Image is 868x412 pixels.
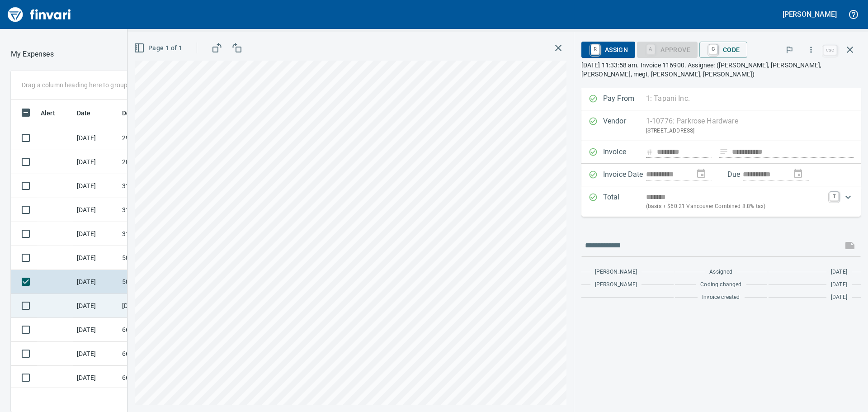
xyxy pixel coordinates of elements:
[73,150,118,174] td: [DATE]
[709,268,732,277] span: Assigned
[589,42,628,57] span: Assign
[646,202,824,211] p: (basis + $60.21 Vancouver Combined 8.8% tax)
[73,222,118,246] td: [DATE]
[118,270,200,294] td: 50.10963.30
[122,108,156,118] span: Description
[118,294,200,318] td: [DATE] Invoice 0019889-IN from Highway Specialties LLC (1-10458)
[73,126,118,150] td: [DATE]
[73,318,118,342] td: [DATE]
[73,270,118,294] td: [DATE]
[122,108,168,118] span: Description
[581,61,861,79] p: [DATE] 11:33:58 am. Invoice 116900. Assignee: ([PERSON_NAME], [PERSON_NAME], [PERSON_NAME], megt,...
[41,108,67,118] span: Alert
[830,192,839,201] a: T
[73,342,118,366] td: [DATE]
[581,42,635,58] button: RAssign
[118,366,200,390] td: 66.128
[780,7,839,21] button: [PERSON_NAME]
[839,235,861,256] span: This records your message into the invoice and notifies anyone mentioned
[823,45,837,55] a: esc
[821,39,861,61] span: Close invoice
[595,280,637,289] span: [PERSON_NAME]
[595,268,637,277] span: [PERSON_NAME]
[831,280,847,289] span: [DATE]
[831,293,847,302] span: [DATE]
[22,81,154,90] p: Drag a column heading here to group the table
[118,150,200,174] td: 20.13226.65
[77,108,91,118] span: Date
[779,40,799,60] button: Flag
[783,9,837,19] h5: [PERSON_NAME]
[118,246,200,270] td: 50.10967.65
[118,174,200,198] td: 31.1169.65
[707,42,740,57] span: Code
[11,49,54,60] p: My Expenses
[831,268,847,277] span: [DATE]
[136,43,182,54] span: Page 1 of 1
[118,318,200,342] td: 66.128
[11,49,54,60] nav: breadcrumb
[700,280,741,289] span: Coding changed
[118,222,200,246] td: 31.1173.65
[73,198,118,222] td: [DATE]
[5,4,73,25] img: Finvari
[118,342,200,366] td: 66.128
[118,198,200,222] td: 31.1176.65
[118,126,200,150] td: 29.1006.65
[702,293,740,302] span: Invoice created
[73,174,118,198] td: [DATE]
[591,44,599,54] a: R
[41,108,55,118] span: Alert
[73,246,118,270] td: [DATE]
[77,108,103,118] span: Date
[709,44,717,54] a: C
[637,45,698,53] div: Coding Required
[73,366,118,390] td: [DATE]
[73,294,118,318] td: [DATE]
[603,192,646,211] p: Total
[132,40,186,57] button: Page 1 of 1
[581,186,861,217] div: Expand
[699,42,747,58] button: CCode
[801,40,821,60] button: More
